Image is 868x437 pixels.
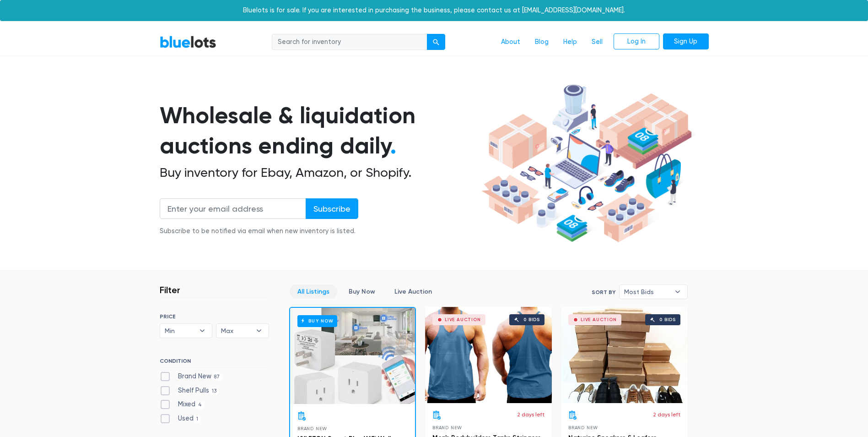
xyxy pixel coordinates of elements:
[478,80,695,247] img: hero-ee84e7d0318cb26816c560f6b4441b76977f77a177738b4e94f68c95b2b83dbb.png
[209,388,220,395] span: 13
[614,33,659,50] a: Log In
[556,33,584,51] a: Help
[160,358,269,368] h6: CONDITION
[390,132,396,159] span: .
[160,386,220,396] label: Shelf Pulls
[249,324,269,338] b: ▾
[160,313,269,320] h6: PRICE
[584,33,610,51] a: Sell
[341,284,383,299] a: Buy Now
[272,34,427,50] input: Search for inventory
[528,33,556,51] a: Blog
[653,410,680,419] p: 2 days left
[160,284,180,295] h3: Filter
[523,317,540,322] div: 0 bids
[160,414,201,424] label: Used
[297,426,327,431] span: Brand New
[387,284,440,299] a: Live Auction
[195,402,205,409] span: 4
[297,315,337,327] h6: Buy Now
[568,425,598,430] span: Brand New
[494,33,528,51] a: About
[592,288,615,296] label: Sort By
[581,317,617,322] div: Live Auction
[160,100,478,161] h1: Wholesale & liquidation auctions ending daily
[290,308,415,404] a: Buy Now
[517,410,545,419] p: 2 days left
[624,285,670,299] span: Most Bids
[160,35,216,49] a: BlueLots
[160,226,358,236] div: Subscribe to be notified via email when new inventory is listed.
[211,373,223,381] span: 87
[432,425,462,430] span: Brand New
[194,415,201,423] span: 1
[663,33,709,50] a: Sign Up
[668,285,687,299] b: ▾
[165,324,195,338] span: Min
[445,317,481,322] div: Live Auction
[306,198,358,219] input: Subscribe
[160,371,223,382] label: Brand New
[425,307,552,403] a: Live Auction 0 bids
[160,198,306,219] input: Enter your email address
[561,307,688,403] a: Live Auction 0 bids
[290,284,337,299] a: All Listings
[193,324,212,338] b: ▾
[160,399,205,410] label: Mixed
[221,324,251,338] span: Max
[659,317,676,322] div: 0 bids
[160,165,478,180] h2: Buy inventory for Ebay, Amazon, or Shopify.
